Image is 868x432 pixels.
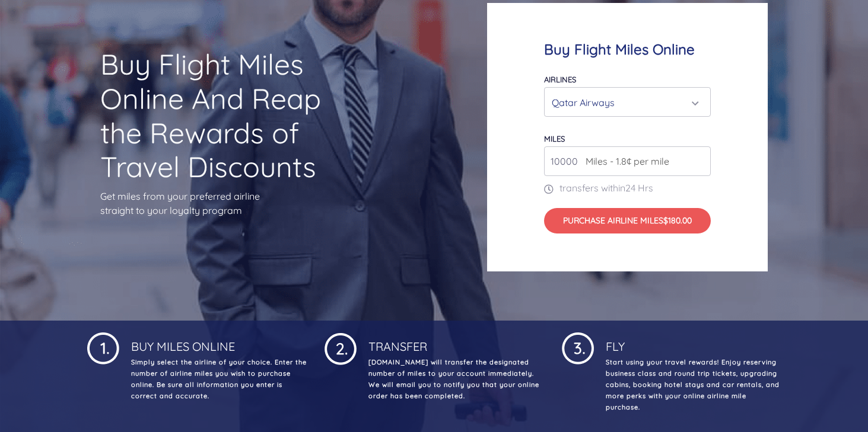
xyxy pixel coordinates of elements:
[625,182,653,194] span: 24 Hrs
[129,330,307,354] h4: Buy Miles Online
[100,47,333,184] h1: Buy Flight Miles Online And Reap the Rewards of Travel Discounts
[603,330,781,354] h4: Fly
[87,330,119,364] img: 1
[603,357,781,413] p: Start using your travel rewards! Enjoy reserving business class and round trip tickets, upgrading...
[552,91,696,114] div: Qatar Airways
[580,154,669,168] span: Miles - 1.8¢ per mile
[544,41,711,58] h4: Buy Flight Miles Online
[544,75,576,84] label: Airlines
[129,357,307,402] p: Simply select the airline of your choice. Enter the number of airline miles you wish to purchase ...
[366,357,544,402] p: [DOMAIN_NAME] will transfer the designated number of miles to your account immediately. We will e...
[544,87,711,117] button: Qatar Airways
[544,181,711,195] p: transfers within
[325,330,357,365] img: 1
[366,330,544,354] h4: Transfer
[562,330,594,364] img: 1
[100,189,333,217] p: Get miles from your preferred airline straight to your loyalty program
[544,208,711,233] button: Purchase Airline Miles$180.00
[544,134,565,143] label: miles
[663,215,692,226] span: $180.00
